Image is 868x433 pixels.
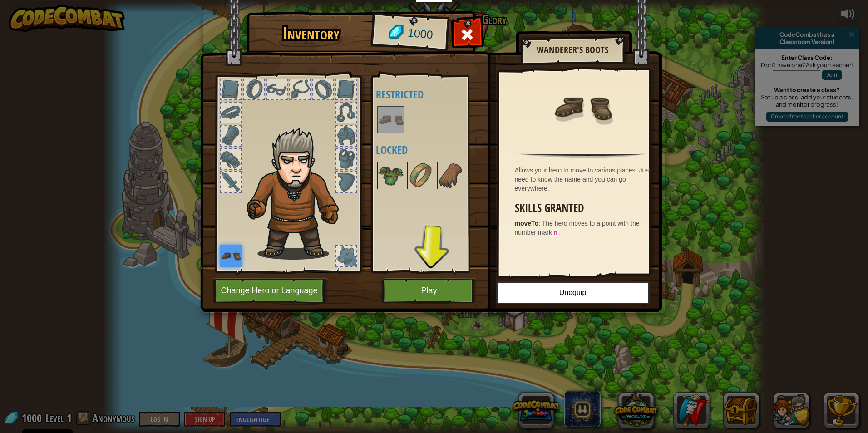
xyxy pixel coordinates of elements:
h2: Wanderer's Boots [530,45,615,55]
h3: Skills Granted [515,202,655,214]
img: portrait.png [220,245,242,267]
h4: Locked [376,144,490,156]
code: n [552,229,559,237]
img: hair_m2.png [242,128,354,260]
img: portrait.png [378,107,404,133]
h1: Inventory [253,24,369,43]
strong: moveTo [515,220,539,227]
span: The hero moves to a point with the number mark . [515,220,640,236]
button: Unequip [496,281,650,304]
img: portrait.png [408,163,434,188]
img: portrait.png [378,163,404,188]
h4: Restricted [376,89,490,100]
img: hr.png [519,153,645,158]
button: Play [382,278,477,303]
button: Change Hero or Language [213,278,328,303]
img: portrait.png [438,163,464,188]
div: Allows your hero to move to various places. Just need to know the name and you can go everywhere. [515,166,655,193]
span: 1000 [407,25,434,43]
span: : [538,220,542,227]
img: portrait.png [553,78,612,137]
